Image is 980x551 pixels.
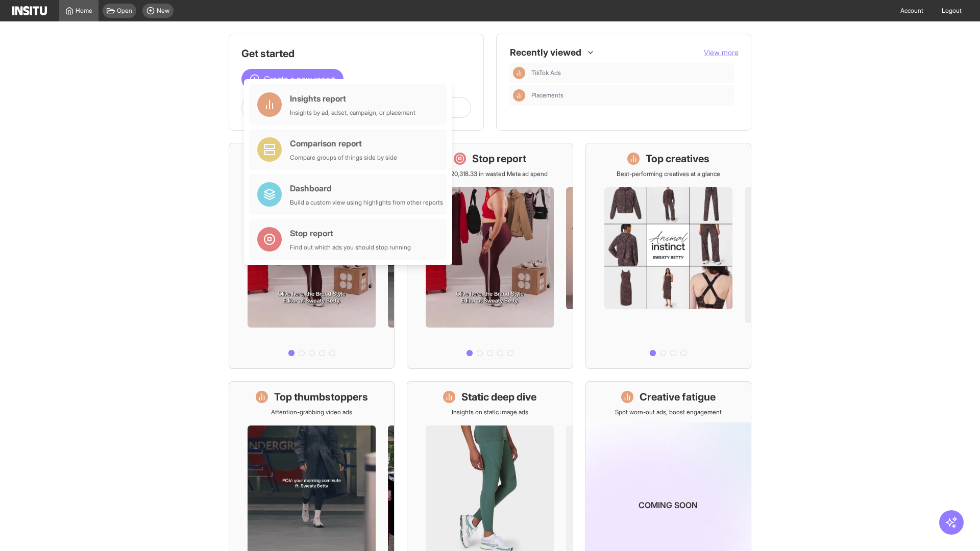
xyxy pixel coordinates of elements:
[531,91,730,99] span: Placements
[76,7,92,15] span: Home
[290,243,411,252] div: Find out which ads you should stop running
[241,46,471,61] h1: Get started
[241,69,344,89] button: Create a new report
[290,92,415,105] div: Insights report
[290,182,443,194] div: Dashboard
[531,91,563,99] span: Placements
[274,390,368,404] h1: Top thumbstoppers
[264,73,335,85] span: Create a new report
[531,69,561,77] span: TikTok Ads
[513,89,525,102] div: Insights
[407,143,573,369] a: Stop reportSave £20,318.33 in wasted Meta ad spend
[117,7,132,15] span: Open
[290,109,415,117] div: Insights by ad, adset, campaign, or placement
[12,6,47,15] img: Logo
[513,67,525,79] div: Insights
[452,408,528,416] p: Insights on static image ads
[290,227,411,239] div: Stop report
[646,152,709,166] h1: Top creatives
[290,198,443,207] div: Build a custom view using highlights from other reports
[704,48,739,57] span: View more
[290,154,397,162] div: Compare groups of things side by side
[229,143,395,369] a: What's live nowSee all active ads instantly
[585,143,751,369] a: Top creativesBest-performing creatives at a glance
[290,137,397,149] div: Comparison report
[461,390,536,404] h1: Static deep dive
[472,152,526,166] h1: Stop report
[432,170,548,178] p: Save £20,318.33 in wasted Meta ad spend
[704,47,739,58] button: View more
[157,7,169,15] span: New
[271,408,352,416] p: Attention-grabbing video ads
[531,69,730,77] span: TikTok Ads
[617,170,720,178] p: Best-performing creatives at a glance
